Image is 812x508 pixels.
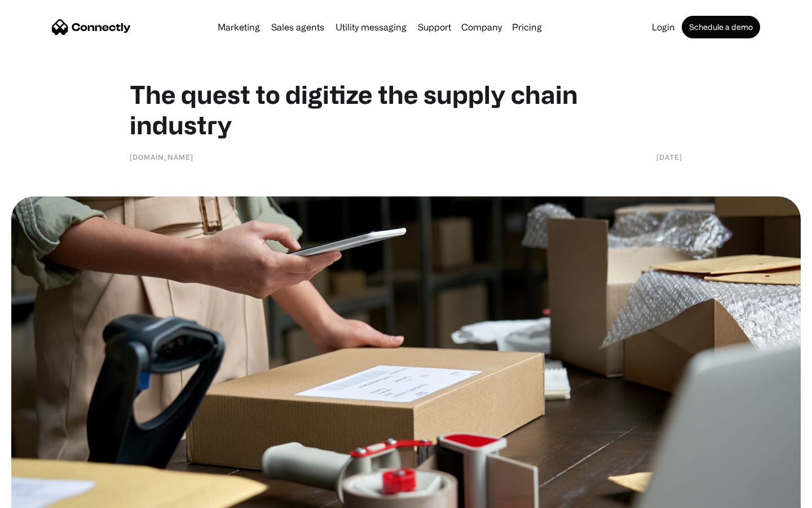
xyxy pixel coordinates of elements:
[331,23,411,32] a: Utility messaging
[130,79,682,140] h1: The quest to digitize the supply chain industry
[656,151,682,163] div: [DATE]
[507,23,546,32] a: Pricing
[682,16,760,38] a: Schedule a demo
[461,19,502,35] div: Company
[213,23,264,32] a: Marketing
[413,23,456,32] a: Support
[11,488,68,504] aside: Language selected: English
[130,151,193,163] div: [DOMAIN_NAME]
[23,488,68,504] ul: Language list
[267,23,329,32] a: Sales agents
[647,23,679,32] a: Login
